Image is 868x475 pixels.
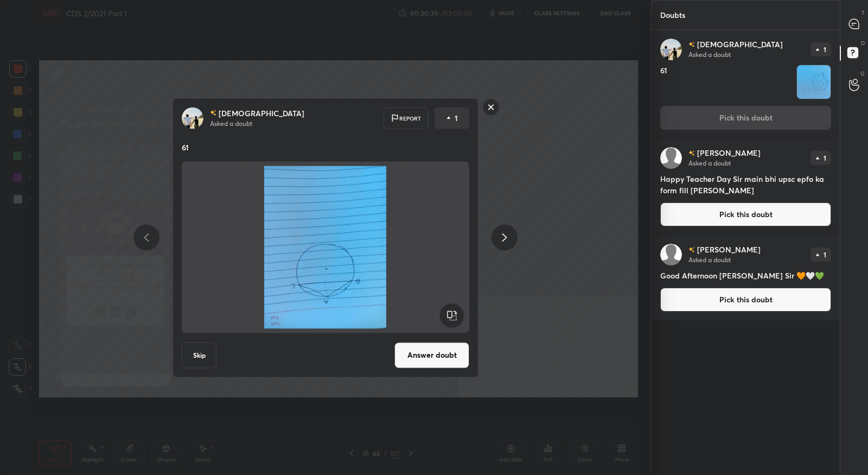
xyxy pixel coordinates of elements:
[660,173,831,196] h4: Happy Teacher Day Sir main bhi upsc epfo ka form fill [PERSON_NAME]
[210,118,252,127] p: Asked a doubt
[244,166,407,328] img: 1757063089XHGQJJ.JPEG
[394,342,469,368] button: Answer doubt
[660,288,831,312] button: Pick this doubt
[860,69,865,78] p: G
[797,65,831,99] img: 1757063089XHGQJJ.JPEG
[660,270,831,281] h4: Good Afternoon [PERSON_NAME] Sir 🧡🤍💚
[384,107,428,129] div: Report
[824,46,826,53] p: 1
[660,147,682,169] img: default.png
[688,50,731,59] p: Asked a doubt
[824,251,826,258] p: 1
[861,9,865,17] p: T
[824,155,826,161] p: 1
[182,342,216,368] button: Skip
[688,150,695,156] img: no-rating-badge.077c3623.svg
[660,202,831,226] button: Pick this doubt
[697,40,783,49] p: [DEMOGRAPHIC_DATA]
[697,149,761,157] p: [PERSON_NAME]
[182,142,469,153] p: 61
[688,255,731,264] p: Asked a doubt
[660,244,682,265] img: default.png
[219,109,304,117] p: [DEMOGRAPHIC_DATA]
[688,159,731,167] p: Asked a doubt
[660,65,792,99] h4: 61
[210,110,216,116] img: no-rating-badge.077c3623.svg
[697,245,761,254] p: [PERSON_NAME]
[660,39,682,60] img: e5db95dedc4c476d873dd7be551f6226.jpg
[688,42,695,48] img: no-rating-badge.077c3623.svg
[455,112,458,123] p: 1
[688,247,695,253] img: no-rating-badge.077c3623.svg
[182,107,203,129] img: e5db95dedc4c476d873dd7be551f6226.jpg
[861,39,865,47] p: D
[652,1,694,29] p: Doubts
